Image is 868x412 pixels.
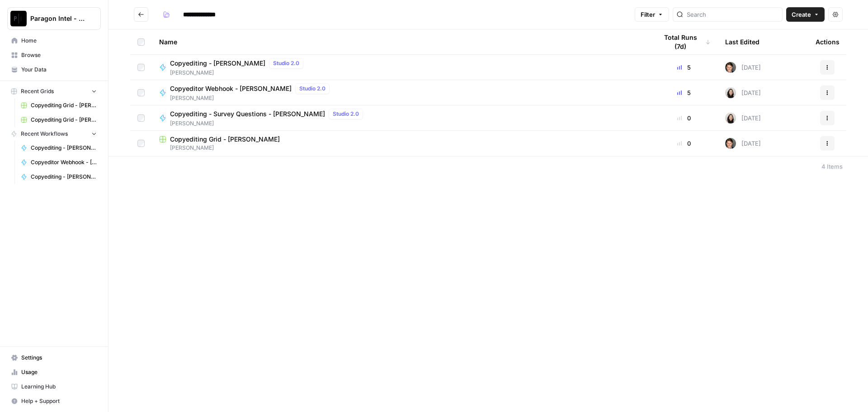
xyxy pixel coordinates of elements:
span: Copyeditor Webhook - [PERSON_NAME] [31,158,97,166]
span: Copyediting Grid - [PERSON_NAME] [31,101,97,109]
div: Last Edited [725,29,759,54]
a: Copyeditor Webhook - [PERSON_NAME]Studio 2.0[PERSON_NAME] [159,83,643,102]
button: Create [786,7,825,22]
span: Browse [21,51,97,59]
span: Studio 2.0 [299,85,325,93]
a: Copyediting Grid - [PERSON_NAME] [17,98,101,113]
a: Learning Hub [7,379,101,394]
button: Go back [134,7,148,22]
span: Recent Workflows [21,130,68,138]
a: Copyediting Grid - [PERSON_NAME][PERSON_NAME] [159,135,643,152]
span: [PERSON_NAME] [170,119,367,128]
div: 0 [657,114,711,123]
span: [PERSON_NAME] [170,69,307,77]
div: Name [159,29,643,54]
button: Workspace: Paragon Intel - Copyediting [7,7,101,30]
span: Create [792,10,811,19]
span: Copyediting - Survey Questions - [PERSON_NAME] [170,109,325,118]
span: Copyeditor Webhook - [PERSON_NAME] [170,84,292,93]
span: Your Data [21,66,97,74]
a: Your Data [7,62,101,77]
span: Copyediting - [PERSON_NAME] [170,59,265,68]
button: Recent Grids [7,85,101,98]
span: Recent Grids [21,87,54,95]
span: Copyediting - [PERSON_NAME] [31,144,97,152]
button: Help + Support [7,394,101,408]
span: Copyediting Grid - [PERSON_NAME] [170,135,280,144]
img: qw00ik6ez51o8uf7vgx83yxyzow9 [725,138,736,149]
span: Usage [21,368,97,376]
a: Copyediting - Survey Questions - [PERSON_NAME]Studio 2.0[PERSON_NAME] [159,109,643,128]
span: Help + Support [21,397,97,405]
span: Studio 2.0 [273,59,299,67]
span: Filter [641,10,655,19]
button: Filter [635,7,669,22]
a: Browse [7,48,101,62]
img: Paragon Intel - Copyediting Logo [10,10,27,27]
a: Copyediting - [PERSON_NAME]Studio 2.0[PERSON_NAME] [159,58,643,77]
div: [DATE] [725,113,761,123]
div: [DATE] [725,138,761,149]
a: Copyeditor Webhook - [PERSON_NAME] [17,155,101,170]
div: 5 [657,63,711,72]
span: Studio 2.0 [333,110,359,118]
a: Settings [7,350,101,365]
a: Copyediting - [PERSON_NAME] [17,141,101,155]
span: Copyediting - [PERSON_NAME] [31,173,97,181]
img: t5ef5oef8zpw1w4g2xghobes91mw [725,113,736,123]
img: t5ef5oef8zpw1w4g2xghobes91mw [725,87,736,98]
span: Copyediting Grid - [PERSON_NAME] [31,116,97,124]
div: 5 [657,88,711,97]
a: Home [7,33,101,48]
img: qw00ik6ez51o8uf7vgx83yxyzow9 [725,62,736,73]
div: Total Runs (7d) [657,29,711,54]
div: [DATE] [725,87,761,98]
span: Paragon Intel - Copyediting [30,14,85,23]
span: Settings [21,354,97,362]
div: Actions [816,29,840,54]
button: Recent Workflows [7,127,101,141]
a: Copyediting Grid - [PERSON_NAME] [17,113,101,127]
a: Usage [7,365,101,379]
span: Home [21,37,97,45]
span: [PERSON_NAME] [170,94,333,102]
span: Learning Hub [21,383,97,391]
a: Copyediting - [PERSON_NAME] [17,170,101,184]
div: 0 [657,139,711,148]
span: [PERSON_NAME] [159,144,643,152]
div: [DATE] [725,62,761,73]
div: 4 Items [821,162,843,171]
input: Search [687,10,778,19]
